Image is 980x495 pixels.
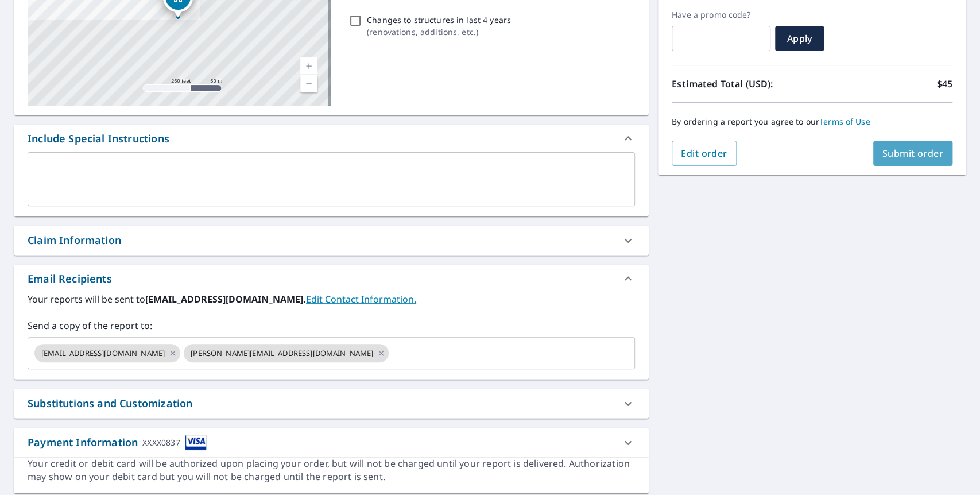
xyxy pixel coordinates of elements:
button: Submit order [873,141,953,166]
span: [PERSON_NAME][EMAIL_ADDRESS][DOMAIN_NAME] [184,348,380,359]
button: Apply [775,26,824,51]
p: ( renovations, additions, etc. ) [367,26,511,38]
div: Claim Information [28,233,121,248]
label: Send a copy of the report to: [28,319,635,332]
div: Your credit or debit card will be authorized upon placing your order, but will not be charged unt... [28,457,635,484]
button: Edit order [672,141,737,166]
div: XXXX0837 [142,435,180,450]
div: Substitutions and Customization [28,396,192,411]
div: Email Recipients [28,271,112,287]
div: Email Recipients [14,265,649,292]
div: Include Special Instructions [28,131,169,146]
label: Have a promo code? [672,10,770,20]
p: By ordering a report you agree to our [672,117,952,127]
div: Claim Information [14,226,649,255]
a: Terms of Use [819,116,870,127]
div: [PERSON_NAME][EMAIL_ADDRESS][DOMAIN_NAME] [184,344,389,362]
p: Changes to structures in last 4 years [367,14,511,26]
div: Payment Information [28,435,207,450]
label: Your reports will be sent to [28,292,635,306]
span: Submit order [882,147,944,160]
div: [EMAIL_ADDRESS][DOMAIN_NAME] [34,344,180,362]
img: cardImage [185,435,207,450]
a: Current Level 17, Zoom In [300,57,317,75]
b: [EMAIL_ADDRESS][DOMAIN_NAME]. [145,293,306,305]
div: Include Special Instructions [14,125,649,152]
p: $45 [937,77,952,91]
span: Apply [784,32,815,45]
div: Substitutions and Customization [14,389,649,418]
span: Edit order [681,147,727,160]
p: Estimated Total (USD): [672,77,812,91]
div: Payment InformationXXXX0837cardImage [14,428,649,457]
span: [EMAIL_ADDRESS][DOMAIN_NAME] [34,348,172,359]
a: EditContactInfo [306,293,416,305]
a: Current Level 17, Zoom Out [300,75,317,92]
